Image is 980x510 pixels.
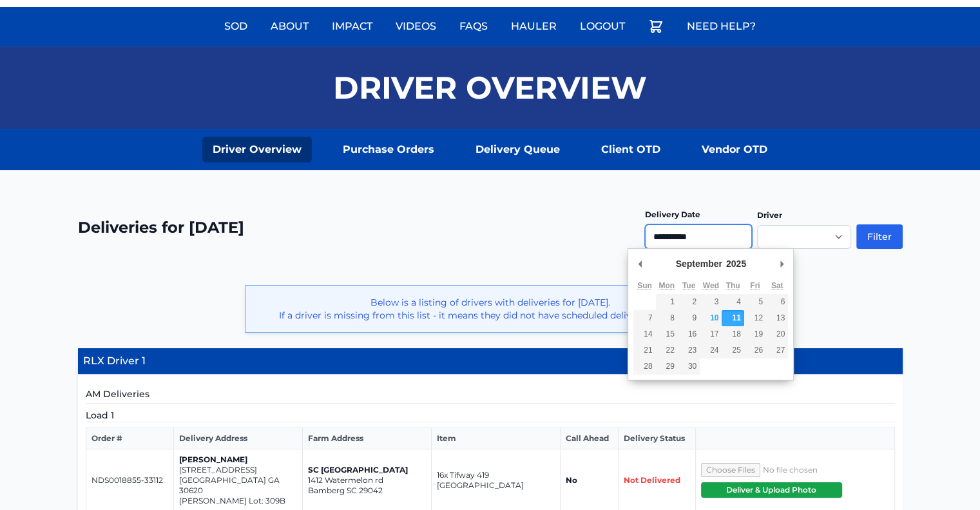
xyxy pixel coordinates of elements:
button: 16 [678,326,700,342]
a: Hauler [503,11,564,42]
strong: No [566,475,577,485]
input: Use the arrow keys to pick a date [645,224,752,249]
button: 14 [633,326,655,342]
a: Sod [216,11,255,42]
a: Delivery Queue [465,137,570,162]
button: 9 [678,310,700,326]
h1: Driver Overview [333,72,647,103]
p: [STREET_ADDRESS] [179,465,297,475]
button: 21 [633,342,655,358]
a: Client OTD [591,137,671,162]
button: 4 [722,294,744,310]
button: 12 [744,310,766,326]
button: 17 [700,326,722,342]
button: 26 [744,342,766,358]
th: Item [432,428,561,449]
abbr: Thursday [726,281,740,290]
th: Order # [86,428,174,449]
button: 10 [700,310,722,326]
abbr: Saturday [771,281,783,290]
button: 18 [722,326,744,342]
button: 27 [766,342,788,358]
button: 24 [700,342,722,358]
p: [PERSON_NAME] Lot: 309B [179,496,297,506]
a: Impact [324,11,380,42]
th: Delivery Status [619,428,696,449]
a: Logout [572,11,633,42]
button: 2 [678,294,700,310]
button: Filter [856,224,903,249]
h5: AM Deliveries [86,387,895,404]
button: 5 [744,294,766,310]
p: NDS0018855-33112 [91,475,169,485]
p: Below is a listing of drivers with deliveries for [DATE]. If a driver is missing from this list -... [256,296,724,322]
th: Delivery Address [174,428,303,449]
h4: RLX Driver 1 [78,348,903,375]
button: 29 [656,358,678,375]
div: September [674,254,724,273]
label: Delivery Date [645,210,700,219]
a: About [263,11,316,42]
div: 2025 [724,254,748,273]
abbr: Wednesday [703,281,719,290]
button: 15 [656,326,678,342]
p: [PERSON_NAME] [179,455,297,465]
a: Videos [388,11,444,42]
span: Not Delivered [624,475,680,485]
th: Farm Address [303,428,432,449]
button: 7 [633,310,655,326]
button: 11 [722,310,744,326]
a: Purchase Orders [332,137,445,162]
p: [GEOGRAPHIC_DATA] GA 30620 [179,475,297,496]
button: 3 [700,294,722,310]
label: Driver [757,210,782,220]
p: Bamberg SC 29042 [308,485,426,496]
button: 23 [678,342,700,358]
button: 20 [766,326,788,342]
button: 30 [678,358,700,375]
h2: Deliveries for [DATE] [78,217,244,238]
a: Need Help? [679,11,764,42]
abbr: Monday [658,281,675,290]
button: Deliver & Upload Photo [701,482,842,498]
abbr: Friday [750,281,760,290]
p: 1412 Watermelon rd [308,475,426,485]
button: 1 [656,294,678,310]
button: 6 [766,294,788,310]
p: SC [GEOGRAPHIC_DATA] [308,465,426,475]
button: 13 [766,310,788,326]
button: 19 [744,326,766,342]
button: 28 [633,358,655,375]
button: Next Month [775,254,788,273]
button: Previous Month [633,254,646,273]
abbr: Tuesday [682,281,695,290]
th: Call Ahead [561,428,619,449]
h5: Load 1 [86,409,895,422]
abbr: Sunday [637,281,652,290]
a: FAQs [452,11,495,42]
button: 25 [722,342,744,358]
a: Driver Overview [202,137,312,162]
button: 22 [656,342,678,358]
a: Vendor OTD [691,137,778,162]
button: 8 [656,310,678,326]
